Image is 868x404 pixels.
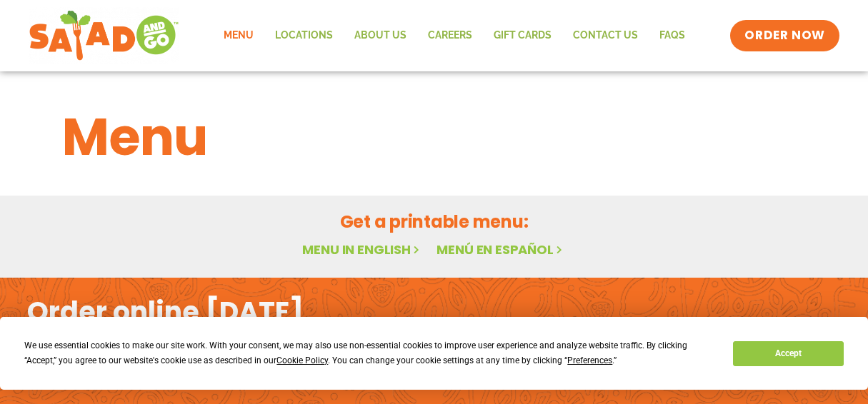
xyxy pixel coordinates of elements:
a: FAQs [649,19,696,52]
h1: Menu [62,99,807,176]
a: Locations [264,19,344,52]
h2: Get a printable menu: [62,209,807,234]
span: ORDER NOW [744,27,824,44]
a: Careers [417,19,483,52]
a: Contact Us [562,19,649,52]
a: Menu [213,19,264,52]
div: We use essential cookies to make our site work. With your consent, we may also use non-essential ... [24,338,716,368]
a: GIFT CARDS [483,19,562,52]
h2: Order online [DATE] [27,294,304,329]
a: Menú en español [437,241,565,258]
a: About Us [344,19,417,52]
h2: Download the app [27,351,209,391]
a: Menu in English [302,241,422,258]
button: Accept [733,341,843,366]
img: new-SAG-logo-768×292 [29,7,179,64]
span: Preferences [567,355,612,365]
nav: Menu [213,19,696,52]
span: Cookie Policy [276,355,328,365]
a: ORDER NOW [730,20,839,51]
